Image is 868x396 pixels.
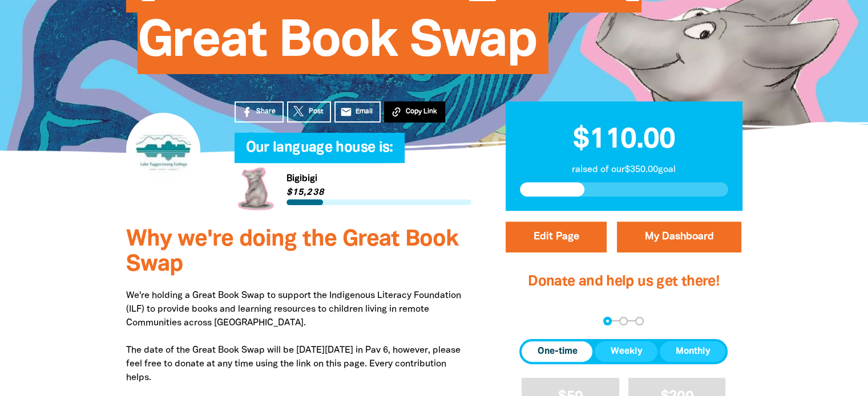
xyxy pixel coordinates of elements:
[519,339,728,364] div: Donation frequency
[334,101,381,123] a: emailEmail
[520,163,728,177] p: raised of our $350.00 goal
[256,107,276,117] span: Share
[573,127,675,153] span: $110.00
[287,101,331,123] a: Post
[406,107,437,117] span: Copy Link
[675,345,710,358] span: Monthly
[126,229,458,275] span: Why we're doing the Great Book Swap
[595,341,657,362] button: Weekly
[235,152,471,158] h6: My Team
[384,101,445,123] button: Copy Link
[537,345,577,358] span: One-time
[356,107,373,117] span: Email
[506,222,607,252] button: Edit Page
[246,141,393,163] span: Our language house is:
[340,106,352,118] i: email
[635,317,644,325] button: Navigate to step 3 of 3 to enter your payment details
[309,107,323,117] span: Post
[610,345,642,358] span: Weekly
[528,275,720,288] span: Donate and help us get there!
[522,341,592,362] button: One-time
[235,101,284,123] a: Share
[660,341,725,362] button: Monthly
[619,317,628,325] button: Navigate to step 2 of 3 to enter your details
[603,317,612,325] button: Navigate to step 1 of 3 to enter your donation amount
[617,222,741,252] a: My Dashboard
